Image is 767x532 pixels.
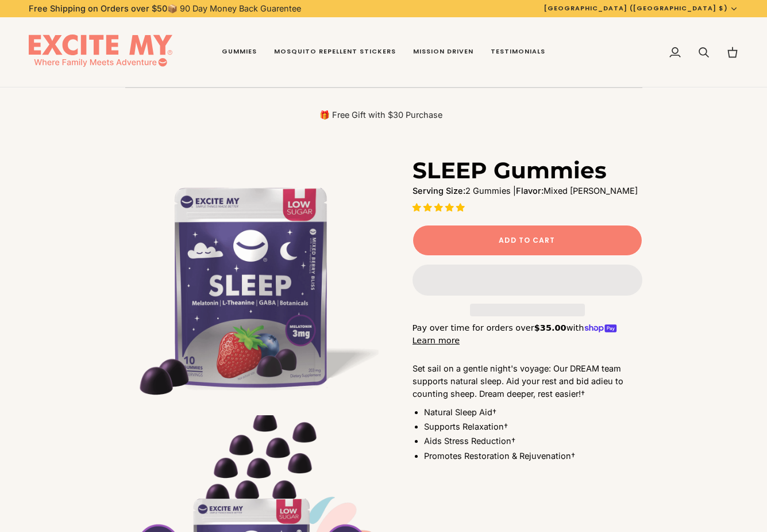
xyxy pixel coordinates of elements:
button: Add to Cart [413,225,642,256]
a: Gummies [213,17,265,87]
strong: Flavor: [516,186,544,196]
li: Natural Sleep Aid† [424,406,642,419]
li: Promotes Restoration & Rejuvenation† [424,450,642,462]
span: Mosquito Repellent Stickers [274,47,396,56]
a: Mission Driven [404,17,482,87]
a: Testimonials [482,17,554,87]
img: EXCITE MY® [29,35,172,70]
strong: Serving Size: [413,186,465,196]
strong: Free Shipping on Orders over $50 [29,3,167,13]
li: Aids Stress Reduction† [424,435,642,447]
li: Supports Relaxation† [424,420,642,433]
span: Set sail on a gentle night's voyage: Our DREAM team supports natural sleep. Aid your rest and bid... [413,363,623,399]
span: Testimonials [491,47,545,56]
span: Gummies [222,47,257,56]
button: [GEOGRAPHIC_DATA] ([GEOGRAPHIC_DATA] $) [535,3,747,13]
span: Add to Cart [499,235,555,246]
img: SLEEP Gummies [125,156,384,415]
p: 🎁 Free Gift with $30 Purchase [125,109,637,121]
a: Mosquito Repellent Stickers [265,17,404,87]
p: 📦 90 Day Money Back Guarentee [29,2,301,15]
span: 5.00 stars [413,202,467,212]
p: 2 Gummies | Mixed [PERSON_NAME] [413,185,642,197]
span: Mission Driven [413,47,473,56]
h1: SLEEP Gummies [413,156,607,185]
